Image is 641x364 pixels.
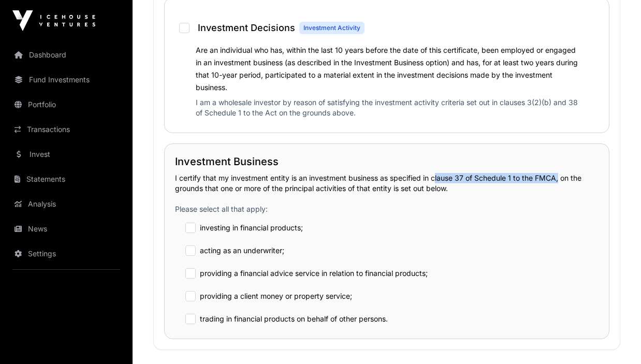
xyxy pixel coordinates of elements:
[8,242,124,265] a: Settings
[198,21,295,35] h1: Investment Decisions
[8,43,124,66] a: Dashboard
[589,314,641,364] iframe: Chat Widget
[200,245,284,256] label: acting as an underwriter;
[8,168,124,191] a: Statements
[8,217,124,240] a: News
[200,291,352,301] label: providing a client money or property service;
[175,173,599,194] p: I certify that my investment entity is an investment business as specified in clause 37 of Schedu...
[8,118,124,141] a: Transactions
[8,193,124,215] a: Analysis
[200,314,388,324] label: trading in financial products on behalf of other persons.
[175,154,599,169] h1: Investment Business
[196,97,578,122] p: I am a wholesale investor by reason of satisfying the investment activity criteria set out in cla...
[8,68,124,91] a: Fund Investments
[303,24,360,32] span: Investment Activity
[196,46,578,92] label: Are an individual who has, within the last 10 years before the date of this certificate, been emp...
[175,200,599,219] p: Please select all that apply:
[12,10,95,31] img: Icehouse Ventures Logo
[200,268,428,279] label: providing a financial advice service in relation to financial products;
[200,223,303,233] label: investing in financial products;
[8,93,124,116] a: Portfolio
[8,143,124,166] a: Invest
